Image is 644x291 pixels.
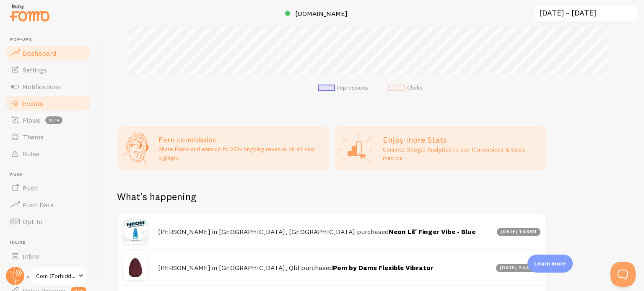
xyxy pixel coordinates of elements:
a: Flows beta [5,112,91,129]
span: Com (Forbiddenfruit) [36,271,76,281]
span: Rules [23,149,39,158]
span: Push [23,184,38,192]
p: Learn more [534,260,566,268]
li: Clicks [388,84,423,92]
img: Google Analytics [339,131,373,165]
a: Com (Forbiddenfruit) [30,266,87,286]
a: Pom by Dame Flexible Vibrator [333,263,434,272]
span: Push Data [23,201,54,209]
iframe: Help Scout Beacon - Open [610,262,636,287]
h2: What's happening [117,190,196,203]
img: fomo-relay-logo-orange.svg [9,2,51,23]
div: [DATE] 2:54pm [496,264,541,272]
div: [DATE] 1:48am [497,228,541,236]
span: Theme [23,133,44,141]
a: Neon Lil' Finger Vibe - Blue [389,227,475,236]
li: Impressions [318,84,368,92]
h2: Enjoy more Stats [383,134,541,145]
span: Events [23,99,43,108]
a: Notifications [5,78,91,95]
h4: [PERSON_NAME] in [GEOGRAPHIC_DATA], Qld purchased [158,263,491,272]
span: Flows [23,116,40,124]
a: Rules [5,145,91,162]
p: Share Fomo and earn up to 25% ongoing revenue on all new signups [158,145,324,162]
a: Push [5,180,91,196]
span: Push [10,172,91,178]
span: Opt-In [23,217,42,226]
a: Theme [5,129,91,145]
a: Settings [5,62,91,78]
a: Dashboard [5,45,91,62]
span: Dashboard [23,49,56,57]
div: Learn more [527,255,573,273]
p: Connect Google Analytics to see Conversions & Sales metrics [383,145,541,162]
span: Pop-ups [10,37,91,42]
h3: Earn commission [158,135,324,144]
a: Events [5,95,91,112]
span: Settings [23,66,47,74]
a: Push Data [5,196,91,213]
span: Inline [23,252,39,260]
a: Enjoy more Stats Connect Google Analytics to see Conversions & Sales metrics [334,126,546,170]
a: Inline [5,248,91,265]
span: Inline [10,240,91,245]
span: Notifications [23,82,61,91]
a: Opt-In [5,213,91,230]
h4: [PERSON_NAME] in [GEOGRAPHIC_DATA], [GEOGRAPHIC_DATA] purchased [158,227,492,236]
span: beta [45,116,62,124]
